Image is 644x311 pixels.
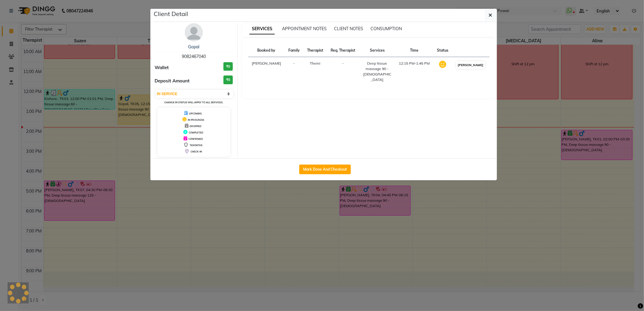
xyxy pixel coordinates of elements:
td: - [285,57,303,86]
img: avatar [185,23,203,41]
th: Time [395,44,433,57]
span: Wallet [155,64,169,71]
th: Therapist [303,44,327,57]
span: CHECK-IN [191,150,202,153]
span: CONSUMPTION [370,26,402,31]
h3: ₹0 [223,75,233,84]
td: - [327,57,359,86]
span: DROPPED [190,125,201,128]
small: Change in status will apply to all services. [164,101,223,104]
th: Req. Therapist [327,44,359,57]
span: UPCOMING [189,112,202,115]
span: COMPLETED [189,131,203,134]
h5: Client Detail [154,9,188,18]
span: APPOINTMENT NOTES [282,26,327,31]
th: Family [285,44,303,57]
div: Deep tissue massage 90 - [DEMOGRAPHIC_DATA] [363,61,392,82]
button: [PERSON_NAME] [456,61,485,69]
td: 12:15 PM-1:45 PM [395,57,433,86]
h3: ₹0 [223,62,233,71]
span: Deposit Amount [155,78,190,85]
a: Gopal [188,44,199,50]
th: Status [433,44,452,57]
button: Mark Done And Checkout [299,165,351,174]
span: TENTATIVE [190,144,203,147]
span: CONFIRMED [188,137,203,140]
th: Services [359,44,395,57]
span: CLIENT NOTES [334,26,363,31]
td: [PERSON_NAME] [248,57,285,86]
span: SERVICES [249,24,275,34]
span: 9082467040 [182,54,206,59]
th: Booked by [248,44,285,57]
span: Themi [310,61,321,66]
span: IN PROGRESS [188,118,204,121]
